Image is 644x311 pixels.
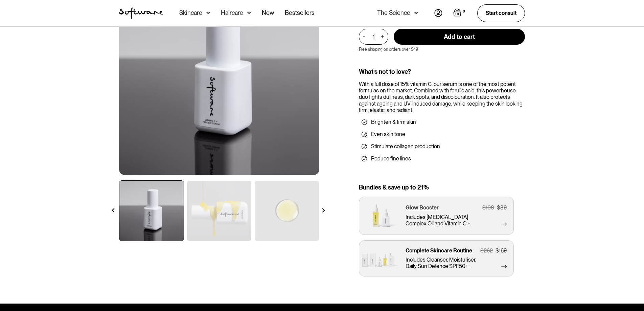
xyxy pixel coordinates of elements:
[406,257,482,269] p: Includes Cleanser, Moisturiser, Daily Sun Defence SPF50+ Vitamin C + Ferulic Serum, [MEDICAL_DATA...
[359,68,525,75] div: What’s not to love?
[377,9,410,16] div: The Science
[206,9,210,16] img: arrow down
[362,143,522,150] li: Stimulate collagen production
[111,208,115,213] img: arrow left
[484,247,493,254] div: 262
[379,33,386,41] div: +
[477,4,525,22] a: Start consult
[221,9,243,16] div: Haircare
[359,184,525,191] div: Bundles & save up to 21%
[394,29,525,45] input: Add to cart
[362,131,522,138] li: Even skin tone
[359,197,514,235] a: Glow Booster$108$89Includes [MEDICAL_DATA] Complex Oil and Vitamin C + Ferulic Serum
[482,204,486,211] div: $
[496,247,499,254] div: $
[359,47,418,52] p: Free shipping on orders over $49
[119,7,163,19] img: Software Logo
[406,247,472,254] p: Complete Skincare Routine
[486,204,494,211] div: 108
[363,33,367,40] div: -
[362,155,522,162] li: Reduce fine lines
[500,204,507,211] div: 89
[359,81,525,113] div: With a full dose of 15% vitamin C, our serum is one of the most potent formulas on the market. Co...
[461,8,466,15] div: 0
[119,7,163,19] a: home
[453,8,466,18] a: Open empty cart
[499,247,507,254] div: 169
[497,204,500,211] div: $
[321,208,326,213] img: arrow right
[406,204,439,211] p: Glow Booster
[179,9,202,16] div: Skincare
[414,9,418,16] img: arrow down
[480,247,484,254] div: $
[247,9,251,16] img: arrow down
[406,214,482,227] p: Includes [MEDICAL_DATA] Complex Oil and Vitamin C + Ferulic Serum
[359,240,514,276] a: Complete Skincare Routine$262$169Includes Cleanser, Moisturiser, Daily Sun Defence SPF50+ Vitamin...
[362,119,522,126] li: Brighten & firm skin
